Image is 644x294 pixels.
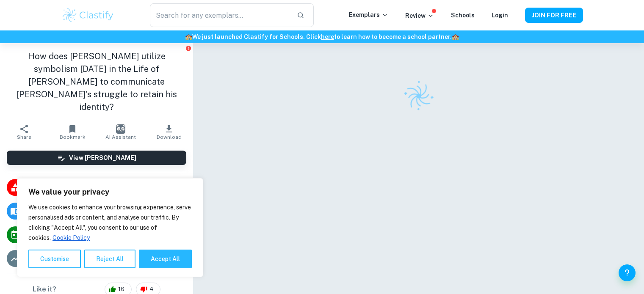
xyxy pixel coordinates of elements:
button: Accept All [139,250,192,268]
a: here [321,33,334,40]
h1: How does [PERSON_NAME] utilize symbolism [DATE] in the Life of [PERSON_NAME] to communicate [PERS... [7,50,186,113]
button: View [PERSON_NAME] [7,151,186,165]
img: Clastify logo [398,75,439,117]
p: Exemplars [349,10,388,19]
button: AI Assistant [97,120,145,144]
span: 16 [113,285,129,294]
img: AI Assistant [116,124,125,134]
span: Share [17,134,31,140]
button: Download [145,120,193,144]
a: Cookie Policy [52,234,90,242]
p: Review [405,11,434,20]
button: Reject All [84,250,135,268]
span: AI Assistant [105,134,136,140]
p: We use cookies to enhance your browsing experience, serve personalised ads or content, and analys... [28,202,192,243]
span: 4 [145,285,158,294]
button: Customise [28,250,81,268]
h6: We just launched Clastify for Schools. Click to learn how to become a school partner. [2,32,642,41]
span: Bookmark [60,134,86,140]
button: Report issue [185,45,191,51]
div: We value your privacy [17,178,203,277]
button: JOIN FOR FREE [525,8,583,23]
img: Clastify logo [61,7,115,24]
p: We value your privacy [28,187,192,197]
button: Bookmark [48,120,97,144]
input: Search for any exemplars... [150,3,290,27]
span: 🏫 [452,33,459,40]
span: Download [157,134,182,140]
a: Schools [451,12,475,19]
h6: View [PERSON_NAME] [69,153,136,162]
span: 🏫 [185,33,192,40]
button: Help and Feedback [619,264,636,281]
a: Login [492,12,508,19]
